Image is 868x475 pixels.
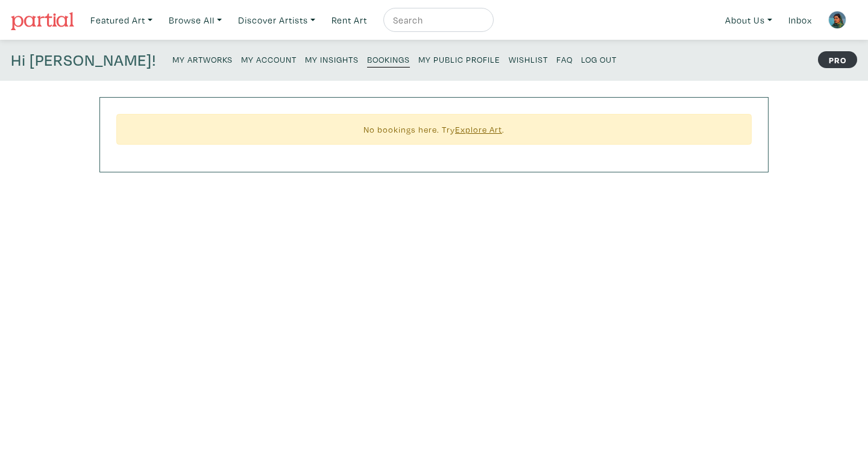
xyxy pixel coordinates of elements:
small: My Public Profile [418,54,500,65]
a: Discover Artists [233,8,321,33]
div: No bookings here. Try . [116,114,752,145]
a: My Artworks [172,51,233,67]
small: My Artworks [172,54,233,65]
small: FAQ [556,54,573,65]
small: Bookings [367,54,410,65]
a: FAQ [556,51,573,67]
a: My Account [241,51,297,67]
small: My Account [241,54,297,65]
a: My Insights [305,51,359,67]
small: Log Out [581,54,617,65]
a: About Us [720,8,778,33]
a: My Public Profile [418,51,500,67]
input: Search [392,13,482,28]
strong: PRO [818,51,857,68]
small: Wishlist [509,54,548,65]
a: Wishlist [509,51,548,67]
a: Featured Art [85,8,158,33]
a: Inbox [783,8,817,33]
small: My Insights [305,54,359,65]
a: Rent Art [326,8,373,33]
img: phpThumb.php [828,11,846,29]
h4: Hi [PERSON_NAME]! [11,51,156,70]
a: Browse All [163,8,227,33]
a: Explore Art [455,124,502,135]
a: Log Out [581,51,617,67]
a: Bookings [367,51,410,68]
